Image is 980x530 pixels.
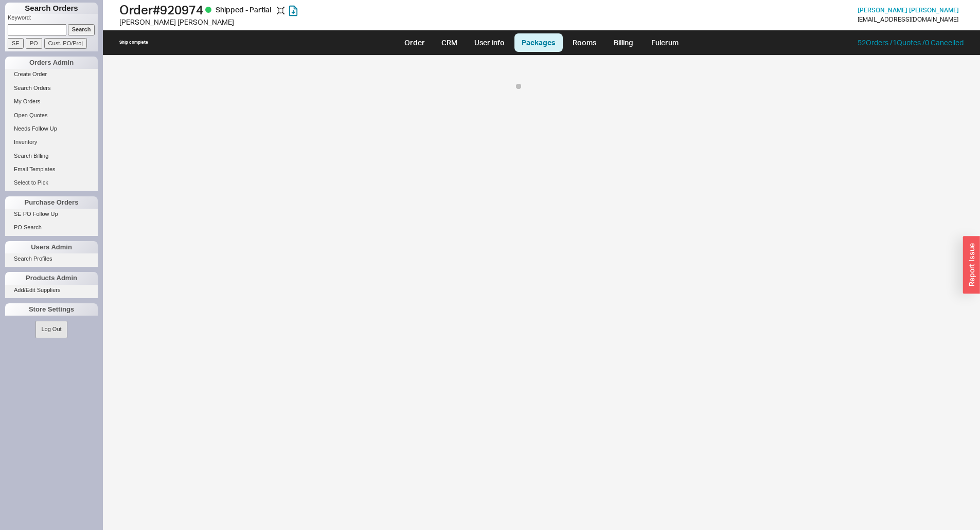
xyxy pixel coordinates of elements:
a: PO Search [5,222,98,233]
div: Store Settings [5,303,98,316]
h1: Search Orders [5,3,98,14]
span: Needs Follow Up [14,125,57,132]
a: Email Templates [5,164,98,175]
a: Select to Pick [5,177,98,188]
span: Shipped - Partial [216,5,273,14]
div: Users Admin [5,241,98,253]
div: [PERSON_NAME] [PERSON_NAME] [119,17,493,27]
a: My Orders [5,96,98,107]
a: Inventory [5,137,98,148]
div: Purchase Orders [5,196,98,209]
a: Packages [514,33,563,52]
a: User info [467,33,512,52]
input: Cust. PO/Proj [44,38,87,49]
a: Rooms [565,33,603,52]
a: Create Order [5,69,98,80]
a: Fulcrum [644,33,686,52]
div: [EMAIL_ADDRESS][DOMAIN_NAME] [858,16,958,23]
a: Open Quotes [5,110,98,121]
button: Log Out [35,321,67,338]
p: Keyword: [8,14,98,24]
a: Order [397,33,432,52]
a: [PERSON_NAME] [PERSON_NAME] [858,7,959,14]
a: Search Billing [5,151,98,161]
div: Orders Admin [5,57,98,69]
span: [PERSON_NAME] [PERSON_NAME] [858,6,959,14]
input: Search [68,24,95,35]
a: 52Orders /1Quotes /0 Cancelled [858,38,964,47]
a: Needs Follow Up [5,123,98,134]
input: PO [26,38,42,49]
a: Billing [605,33,642,52]
div: Products Admin [5,272,98,284]
a: CRM [434,33,465,52]
input: SE [8,38,24,49]
a: Search Profiles [5,253,98,264]
a: Search Orders [5,83,98,94]
div: Ship complete [119,40,148,45]
a: SE PO Follow Up [5,209,98,220]
a: Add/Edit Suppliers [5,285,98,296]
h1: Order # 920974 [119,3,493,17]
